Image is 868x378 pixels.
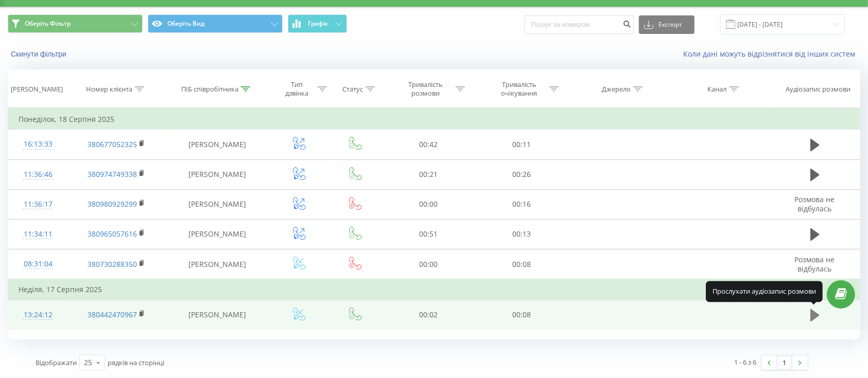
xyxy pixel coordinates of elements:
span: Оберіть Фільтр [25,20,71,28]
button: Експорт [639,15,695,34]
a: 380730288350 [88,259,137,269]
button: Графік [288,14,347,33]
div: Аудіозапис розмови [786,85,850,94]
button: Оберіть Фільтр [8,14,143,33]
button: Скинути фільтри [8,49,72,59]
span: Відображати [36,358,77,367]
a: 1 [777,355,792,370]
div: 11:36:17 [19,194,58,214]
a: 380974749338 [88,169,137,179]
td: [PERSON_NAME] [165,300,269,330]
div: 13:24:12 [19,305,58,325]
td: [PERSON_NAME] [165,249,269,280]
div: [PERSON_NAME] [11,85,63,94]
td: 00:13 [475,219,568,249]
td: [PERSON_NAME] [165,189,269,219]
span: Розмова не відбулась [795,255,835,274]
span: Розмова не відбулась [795,194,835,213]
td: 00:02 [381,300,475,330]
td: 00:08 [475,249,568,280]
div: 11:34:11 [19,224,58,244]
input: Пошук за номером [525,15,634,34]
div: Статус [342,85,363,94]
div: Номер клієнта [86,85,132,94]
div: Канал [708,85,727,94]
div: ПІБ співробітника [181,85,238,94]
td: 00:21 [381,159,475,189]
td: 00:11 [475,130,568,159]
td: 00:26 [475,159,568,189]
a: 380442470967 [88,310,137,319]
td: Понеділок, 18 Серпня 2025 [8,109,860,130]
td: [PERSON_NAME] [165,130,269,159]
td: Неділя, 17 Серпня 2025 [8,279,860,300]
div: 1 - 6 з 6 [734,357,756,367]
td: 00:00 [381,249,475,280]
div: Тривалість розмови [398,80,453,98]
div: 08:31:04 [19,254,58,274]
div: Тип дзвінка [279,80,315,98]
td: 00:51 [381,219,475,249]
button: Оберіть Вид [148,14,283,33]
td: 00:00 [381,189,475,219]
a: 380980929299 [88,199,137,209]
a: Коли дані можуть відрізнятися вiд інших систем [683,49,860,59]
div: Тривалість очікування [492,80,547,98]
span: Графік [308,20,328,27]
td: 00:08 [475,300,568,330]
td: 00:16 [475,189,568,219]
td: [PERSON_NAME] [165,219,269,249]
td: [PERSON_NAME] [165,159,269,189]
span: рядків на сторінці [108,358,164,367]
div: 11:36:46 [19,165,58,185]
a: 380677052325 [88,139,137,149]
div: Джерело [602,85,631,94]
td: 00:42 [381,130,475,159]
div: 16:13:33 [19,134,58,154]
div: Прослухати аудіозапис розмови [706,281,823,302]
div: 25 [84,357,92,368]
a: 380965057616 [88,229,137,239]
